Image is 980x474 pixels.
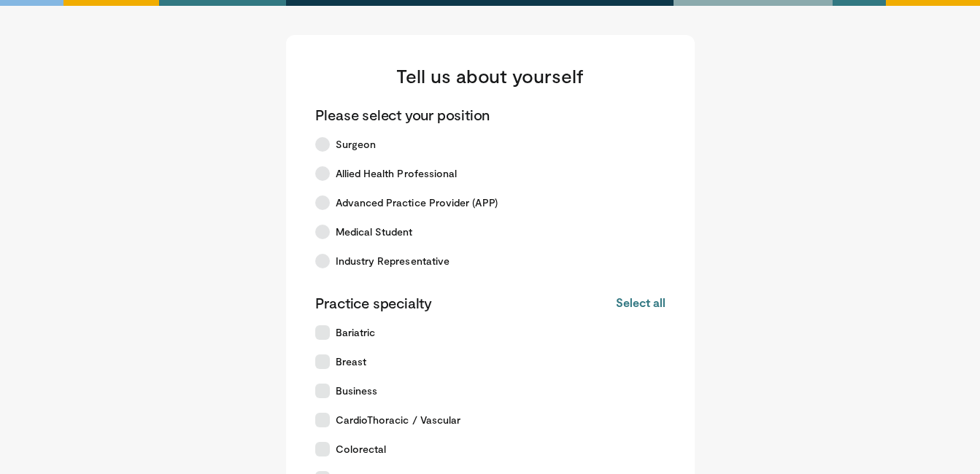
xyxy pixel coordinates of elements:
[315,64,665,88] h3: Tell us about yourself
[336,384,378,398] span: Business
[336,413,461,427] span: CardioThoracic / Vascular
[315,105,490,124] p: Please select your position
[315,293,432,312] p: Practice specialty
[336,442,387,456] span: Colorectal
[616,295,665,311] button: Select all
[336,225,413,239] span: Medical Student
[336,354,366,369] span: Breast
[336,137,377,152] span: Surgeon
[336,166,458,181] span: Allied Health Professional
[336,325,376,340] span: Bariatric
[336,195,498,210] span: Advanced Practice Provider (APP)
[336,254,450,268] span: Industry Representative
